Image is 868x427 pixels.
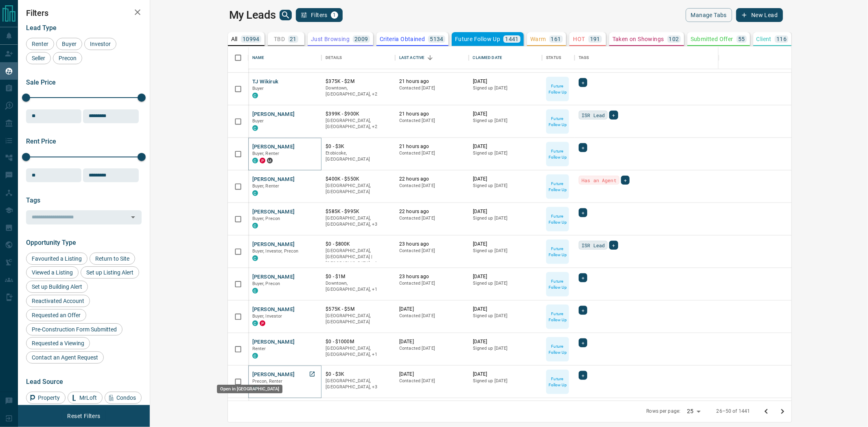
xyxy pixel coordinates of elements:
[399,208,465,215] p: 22 hours ago
[473,176,538,183] p: [DATE]
[579,46,589,69] div: Tags
[686,8,732,22] button: Manage Tabs
[399,46,424,69] div: Last Active
[326,118,391,130] p: West End, Toronto
[399,273,465,280] p: 23 hours ago
[332,12,337,18] span: 1
[582,176,617,184] span: Has an Agent
[579,273,587,282] div: +
[399,183,465,189] p: Contacted [DATE]
[326,280,391,293] p: Toronto
[547,148,568,160] p: Future Follow Up
[326,313,391,325] p: [GEOGRAPHIC_DATA], [GEOGRAPHIC_DATA]
[756,36,772,42] p: Client
[473,306,538,313] p: [DATE]
[260,158,265,163] div: property.ca
[26,295,90,307] div: Reactivated Account
[29,354,101,361] span: Contact an Agent Request
[717,408,750,415] p: 26–50 of 1441
[399,345,465,352] p: Contacted [DATE]
[252,353,258,359] div: condos.ca
[29,255,85,262] span: Favourited a Listing
[252,371,295,379] button: [PERSON_NAME]
[35,394,63,401] span: Property
[252,314,282,319] span: Buyer, Investor
[326,46,342,69] div: Details
[29,41,51,47] span: Renter
[252,183,280,189] span: Buyer, Renter
[399,111,465,118] p: 21 hours ago
[399,150,465,157] p: Contacted [DATE]
[380,36,425,42] p: Criteria Obtained
[326,273,391,280] p: $0 - $1M
[582,371,584,379] span: +
[77,394,100,401] span: MrLoft
[547,376,568,388] p: Future Follow Up
[473,273,538,280] p: [DATE]
[612,111,615,119] span: +
[758,403,774,420] button: Go to previous page
[252,118,264,124] span: Buyer
[473,371,538,378] p: [DATE]
[26,351,104,364] div: Contact an Agent Request
[326,78,391,85] p: $375K - $2M
[647,408,681,415] p: Rows per page:
[624,176,627,184] span: +
[579,371,587,380] div: +
[29,326,120,333] span: Pre-Construction Form Submitted
[547,83,568,95] p: Future Follow Up
[473,143,538,150] p: [DATE]
[311,36,350,42] p: Just Browsing
[326,338,391,345] p: $0 - $1000M
[252,78,279,86] button: TJ Wikiruk
[326,378,391,390] p: East End, Midtown | Central, Toronto
[547,181,568,193] p: Future Follow Up
[473,118,538,124] p: Signed up [DATE]
[546,46,561,69] div: Status
[248,46,322,69] div: Name
[252,176,295,183] button: [PERSON_NAME]
[307,369,317,379] a: Open in New Tab
[547,278,568,290] p: Future Follow Up
[90,253,135,265] div: Return to Site
[473,46,503,69] div: Claimed Date
[26,309,86,321] div: Requested an Offer
[469,46,542,69] div: Claimed Date
[354,36,368,42] p: 2009
[609,241,618,250] div: +
[326,85,391,98] p: North York, Toronto
[582,78,584,87] span: +
[399,313,465,319] p: Contacted [DATE]
[399,176,465,183] p: 22 hours ago
[547,246,568,258] p: Future Follow Up
[326,215,391,228] p: East End, Midtown | Central, Toronto
[399,378,465,384] p: Contacted [DATE]
[473,241,538,248] p: [DATE]
[609,111,618,120] div: +
[29,312,83,318] span: Requested an Offer
[252,248,299,254] span: Buyer, Investor, Precon
[252,320,258,326] div: condos.ca
[26,337,90,349] div: Requested a Viewing
[114,394,139,401] span: Condos
[56,38,82,50] div: Buyer
[473,183,538,189] p: Signed up [DATE]
[56,55,79,61] span: Precon
[473,215,538,222] p: Signed up [DATE]
[252,125,258,131] div: condos.ca
[691,36,733,42] p: Submitted Offer
[59,41,79,47] span: Buyer
[473,345,538,352] p: Signed up [DATE]
[473,338,538,345] p: [DATE]
[87,41,114,47] span: Investor
[26,266,79,279] div: Viewed a Listing
[776,36,787,42] p: 116
[252,306,295,314] button: [PERSON_NAME]
[84,38,116,50] div: Investor
[252,111,295,118] button: [PERSON_NAME]
[321,46,395,69] div: Details
[29,269,76,276] span: Viewed a Listing
[547,343,568,355] p: Future Follow Up
[326,176,391,183] p: $400K - $550K
[473,111,538,118] p: [DATE]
